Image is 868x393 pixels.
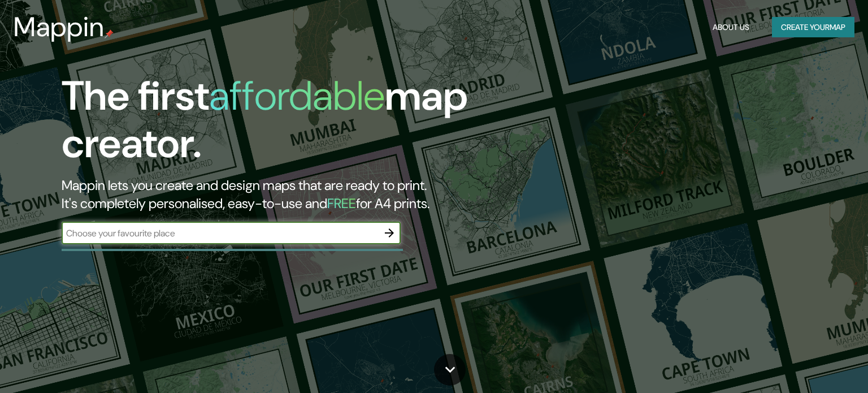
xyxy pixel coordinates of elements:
button: Create yourmap [772,17,854,38]
img: mappin-pin [105,29,114,38]
h2: Mappin lets you create and design maps that are ready to print. It's completely personalised, eas... [62,176,496,213]
input: Choose your favourite place [62,227,378,240]
h5: FREE [327,195,356,212]
h1: affordable [209,70,385,122]
h3: Mappin [14,11,105,43]
h1: The first map creator. [62,72,496,176]
button: About Us [708,17,754,38]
